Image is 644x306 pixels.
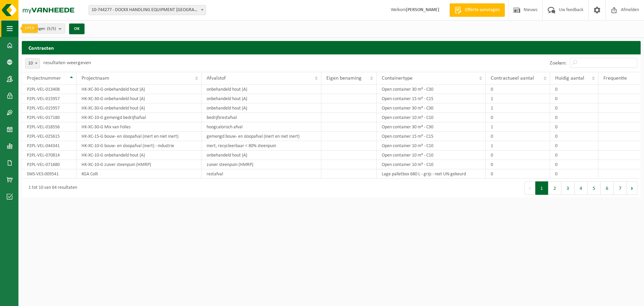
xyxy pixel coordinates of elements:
[627,181,637,195] button: Next
[486,132,550,141] td: 0
[377,94,485,103] td: Open container 15 m³ - C15
[550,94,598,103] td: 0
[377,122,485,132] td: Open container 30 m³ - C30
[449,3,505,17] a: Offerte aanvragen
[561,181,575,195] button: 3
[22,113,76,122] td: P2PL-VEL-017180
[22,24,65,34] button: Vestigingen(5/5)
[486,141,550,150] td: 1
[406,7,439,12] strong: [PERSON_NAME]
[43,60,91,65] label: resultaten weergeven
[76,141,202,150] td: HK-XC-10-G bouw- en sloopafval (inert) - industrie
[202,150,321,160] td: onbehandeld hout (A)
[202,141,321,150] td: inert, recycleerbaar < 80% steenpuin
[76,132,202,141] td: HK-XC-15-G bouw- en sloopafval (inert en niet inert)
[82,76,109,81] span: Projectnaam
[377,132,485,141] td: Open container 15 m³ - C15
[202,132,321,141] td: gemengd bouw- en sloopafval (inert en niet inert)
[548,181,561,195] button: 2
[25,58,40,69] span: 10
[89,5,206,15] span: 10-744277 - DOCKX HANDLING EQUIPMENT NV - ANTWERPEN
[550,160,598,169] td: 0
[486,85,550,94] td: 0
[550,122,598,132] td: 0
[550,60,567,66] label: Zoeken:
[202,160,321,169] td: zuiver steenpuin (HMRP)
[76,169,202,179] td: KGA Colli
[486,113,550,122] td: 0
[22,150,76,160] td: P2PL-VEL-070814
[463,7,501,13] span: Offerte aanvragen
[550,169,598,179] td: 0
[550,132,598,141] td: 0
[377,85,485,94] td: Open container 30 m³ - C30
[202,103,321,113] td: onbehandeld hout (A)
[22,122,76,132] td: P2PL-VEL-018556
[377,150,485,160] td: Open container 10 m³ - C10
[486,103,550,113] td: 1
[486,169,550,179] td: 0
[202,94,321,103] td: onbehandeld hout (A)
[76,122,202,132] td: HK-XC-30-G Mix van Folies
[69,24,85,34] button: OK
[326,76,362,81] span: Eigen benaming
[25,24,56,34] span: Vestigingen
[550,113,598,122] td: 0
[377,103,485,113] td: Open container 30 m³ - C30
[22,160,76,169] td: P2PL-VEL-071680
[22,103,76,113] td: P2PL-VEL-015957
[377,169,485,179] td: Lage palletbox 680 L - grijs - niet UN-gekeurd
[76,113,202,122] td: HK-XC-10-G gemengd bedrijfsafval
[486,160,550,169] td: 0
[550,141,598,150] td: 0
[486,150,550,160] td: 0
[550,103,598,113] td: 0
[76,94,202,103] td: HK-XC-30-G onbehandeld hout (A)
[22,141,76,150] td: P2PL-VEL-044341
[377,141,485,150] td: Open container 10 m³ - C10
[207,76,226,81] span: Afvalstof
[550,150,598,160] td: 0
[25,59,40,68] span: 10
[76,160,202,169] td: HK-XC-10-G zuiver steenpuin (HMRP)
[382,76,413,81] span: Containertype
[202,85,321,94] td: onbehandeld hout (A)
[27,76,61,81] span: Projectnummer
[202,122,321,132] td: hoogcalorisch afval
[486,122,550,132] td: 1
[47,27,56,31] count: (5/5)
[588,181,601,195] button: 5
[614,181,627,195] button: 7
[491,76,534,81] span: Contractueel aantal
[76,85,202,94] td: HK-XC-30-G onbehandeld hout (A)
[486,94,550,103] td: 1
[76,150,202,160] td: HK-XC-10-G onbehandeld hout (A)
[25,182,77,194] div: 1 tot 10 van 64 resultaten
[89,5,206,15] span: 10-744277 - DOCKX HANDLING EQUIPMENT NV - ANTWERPEN
[22,94,76,103] td: P2PL-VEL-015957
[575,181,588,195] button: 4
[202,169,321,179] td: restafval
[603,76,627,81] span: Frequentie
[535,181,548,195] button: 1
[550,85,598,94] td: 0
[202,113,321,122] td: bedrijfsrestafval
[22,169,76,179] td: SWS-VES-009541
[601,181,614,195] button: 6
[377,113,485,122] td: Open container 10 m³ - C10
[76,103,202,113] td: HK-XC-30-G onbehandeld hout (A)
[377,160,485,169] td: Open container 10 m³ - C10
[22,41,641,54] h2: Contracten
[22,85,76,94] td: P2PL-VEL-013408
[525,181,535,195] button: Previous
[22,132,76,141] td: P2PL-VEL-025615
[555,76,584,81] span: Huidig aantal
